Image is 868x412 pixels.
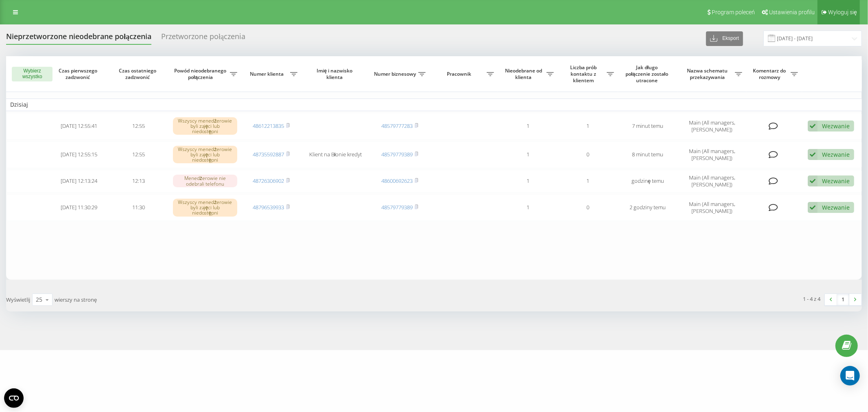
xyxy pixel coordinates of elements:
span: Liczba prób kontaktu z klientem [562,64,606,83]
button: Open CMP widget [4,388,24,408]
td: 2 godziny temu [618,194,678,221]
span: Pracownik [434,71,487,77]
div: Wezwanie [822,122,850,130]
button: Eksport [706,31,743,46]
a: 48579779389 [381,204,413,211]
div: 1 - 4 z 4 [803,295,821,303]
div: Wszyscy menedżerowie byli zajęci lub niedostępni [173,117,237,135]
td: 1 [558,113,618,140]
span: Komentarz do rozmowy [750,68,791,80]
div: Nieprzetworzone nieodebrane połączenia [6,32,151,45]
button: Wybierz wszystko [12,67,52,81]
td: Klient na Błonie kredyt [302,141,370,168]
span: Czas ostatniego zadzwonić [116,68,162,80]
a: 48796539933 [253,204,284,211]
div: Open Intercom Messenger [840,366,860,386]
td: 12:55 [109,113,168,140]
span: Nazwa schematu przekazywania [682,68,735,80]
div: Wezwanie [822,151,850,158]
td: godzinę temu [618,170,678,193]
td: [DATE] 12:55:41 [49,113,109,140]
div: Wszyscy menedżerowie byli zajęci lub niedostępni [173,146,237,164]
div: Wezwanie [822,177,850,185]
td: 12:55 [109,141,168,168]
span: Ustawienia profilu [769,9,815,15]
div: Wezwanie [822,204,850,211]
td: 1 [498,170,558,193]
span: Powód nieodebranego połączenia [173,68,230,80]
td: 0 [558,141,618,168]
span: Wyświetlij [6,296,30,303]
span: Nieodebrane od klienta [502,68,547,80]
span: Wyloguj się [828,9,857,15]
span: wierszy na stronę [55,296,97,303]
span: Numer klienta [245,71,290,77]
span: Program poleceń [712,9,755,15]
span: Czas pierwszego zadzwonić [56,68,102,80]
div: 25 [36,296,42,304]
td: 1 [558,170,618,193]
a: 48579779389 [381,151,413,158]
a: 48726306902 [253,177,284,184]
a: 48735592887 [253,151,284,158]
td: [DATE] 12:13:24 [49,170,109,193]
td: [DATE] 12:55:15 [49,141,109,168]
span: Imię i nazwisko klienta [308,68,363,80]
a: 48579777283 [381,122,413,129]
td: Dzisiaj [6,99,862,111]
td: 0 [558,194,618,221]
td: 7 minut temu [618,113,678,140]
td: 8 minut temu [618,141,678,168]
td: Main (All managers, [PERSON_NAME]) [678,170,746,193]
div: Wszyscy menedżerowie byli zajęci lub niedostępni [173,199,237,217]
td: 1 [498,141,558,168]
td: 1 [498,194,558,221]
td: Main (All managers, [PERSON_NAME]) [678,113,746,140]
td: [DATE] 11:30:29 [49,194,109,221]
td: 1 [498,113,558,140]
td: Main (All managers, [PERSON_NAME]) [678,141,746,168]
div: Menedżerowie nie odebrali telefonu [173,175,237,187]
a: 48612213835 [253,122,284,129]
div: Przetworzone połączenia [161,32,245,45]
td: 12:13 [109,170,168,193]
td: Main (All managers, [PERSON_NAME]) [678,194,746,221]
td: 11:30 [109,194,168,221]
span: Numer biznesowy [374,71,418,77]
a: 48600692623 [381,177,413,184]
a: 1 [837,294,849,305]
span: Jak długo połączenie zostało utracone [625,64,671,83]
